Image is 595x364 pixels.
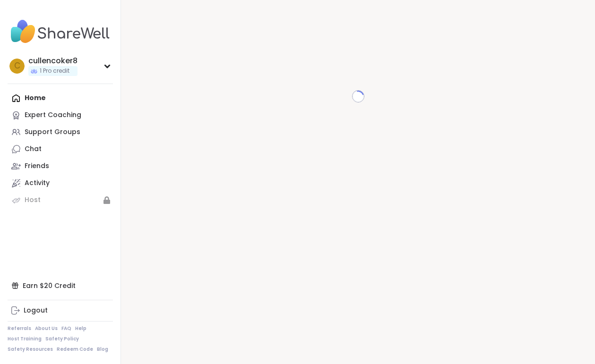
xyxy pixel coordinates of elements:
[8,15,113,48] img: ShareWell Nav Logo
[25,110,81,120] div: Expert Coaching
[40,67,69,75] span: 1 Pro credit
[25,161,49,171] div: Friends
[24,306,48,315] div: Logout
[28,56,78,66] div: cullencoker8
[45,336,79,342] a: Safety Policy
[8,124,113,141] a: Support Groups
[61,325,71,332] a: FAQ
[8,158,113,175] a: Friends
[8,192,113,209] a: Host
[25,195,41,205] div: Host
[97,346,108,353] a: Blog
[14,60,20,72] span: c
[25,178,50,188] div: Activity
[8,325,31,332] a: Referrals
[75,325,86,332] a: Help
[8,175,113,192] a: Activity
[8,277,113,294] div: Earn $20 Credit
[8,107,113,124] a: Expert Coaching
[8,302,113,319] a: Logout
[8,336,42,342] a: Host Training
[8,346,53,353] a: Safety Resources
[25,144,42,154] div: Chat
[57,346,93,353] a: Redeem Code
[35,325,58,332] a: About Us
[25,127,80,137] div: Support Groups
[8,141,113,158] a: Chat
